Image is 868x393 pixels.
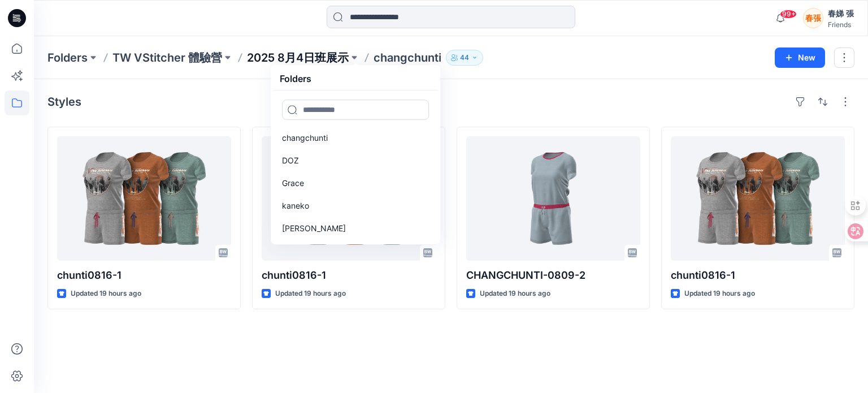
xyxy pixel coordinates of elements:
a: chunti0816-1 [57,136,231,261]
p: changchunti [374,50,441,66]
p: Grace [282,176,304,190]
p: chunti0816-1 [262,267,436,283]
p: chunti0816-1 [57,267,231,283]
p: Updated 19 hours ago [480,288,550,300]
p: Updated 19 hours ago [684,288,755,300]
h5: Folders [273,67,318,90]
p: DOZ [282,154,299,167]
div: 春娣 張 [828,7,854,20]
p: kaneko [282,199,309,213]
span: 99+ [780,10,797,19]
a: chunti0816-1 [262,136,436,261]
a: TW VStitcher 體驗營 [112,50,222,66]
a: Milly [275,240,436,262]
button: New [775,47,825,68]
a: changchunti [275,127,436,149]
a: [PERSON_NAME] [275,217,436,240]
p: Updated 19 hours ago [71,288,141,300]
a: 2025 8月4日班展示 [247,50,349,66]
p: CHANGCHUNTI-0809-2 [466,267,640,283]
p: 44 [460,51,469,64]
a: kaneko [275,195,436,217]
a: CHANGCHUNTI-0809-2 [466,136,640,261]
a: chunti0816-1 [671,136,845,261]
p: Updated 19 hours ago [275,288,346,300]
p: changchunti [282,131,328,145]
a: DOZ [275,149,436,172]
h4: Styles [47,95,81,109]
a: Folders [47,50,88,66]
div: Friends [828,20,854,29]
p: chunti0816-1 [671,267,845,283]
p: [PERSON_NAME] [282,222,346,235]
div: 春張 [803,8,823,28]
a: Grace [275,172,436,195]
button: 44 [446,50,483,66]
